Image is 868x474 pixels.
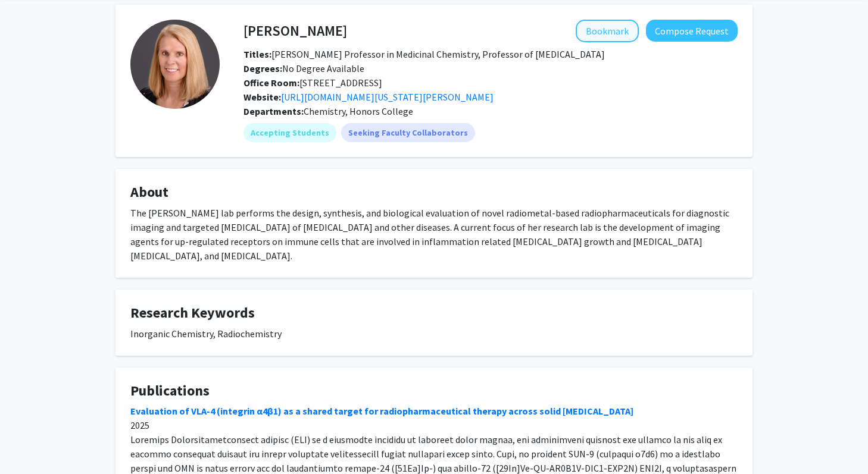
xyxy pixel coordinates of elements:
b: Titles: [243,48,271,60]
mat-chip: Seeking Faculty Collaborators [341,123,475,142]
a: Opens in a new tab [281,91,494,103]
h4: Research Keywords [130,305,738,322]
span: Chemistry, Honors College [304,105,413,117]
h4: [PERSON_NAME] [243,20,347,42]
div: The [PERSON_NAME] lab performs the design, synthesis, and biological evaluation of novel radiomet... [130,206,738,263]
mat-chip: Accepting Students [243,123,336,142]
h4: Publications [130,382,738,400]
b: Degrees: [243,62,282,74]
h4: About [130,184,738,201]
a: Evaluation of VLA-4 (integrin α4β1) as a shared target for radiopharmaceutical therapy across sol... [130,405,633,417]
iframe: Chat [9,420,51,465]
button: Add Carolyn Anderson to Bookmarks [576,20,639,42]
span: No Degree Available [243,62,364,74]
img: Profile Picture [130,20,220,109]
span: [PERSON_NAME] Professor in Medicinal Chemistry, Professor of [MEDICAL_DATA] [243,48,605,60]
b: Website: [243,91,281,103]
b: Departments: [243,105,304,117]
button: Compose Request to Carolyn Anderson [646,20,738,42]
span: [STREET_ADDRESS] [243,77,382,89]
div: Inorganic Chemistry, Radiochemistry [130,327,738,341]
b: Office Room: [243,77,299,89]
